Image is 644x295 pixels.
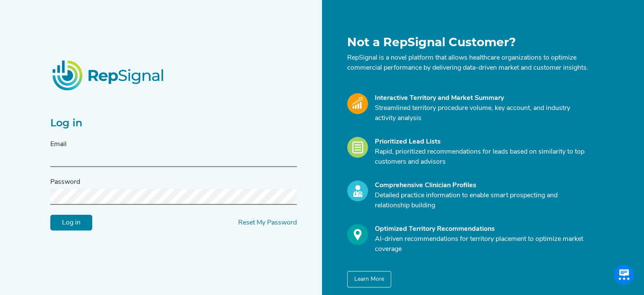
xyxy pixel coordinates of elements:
div: Interactive Territory and Market Summary [375,93,589,103]
p: Rapid, prioritized recommendations for leads based on similarity to top customers and advisors [375,147,589,167]
input: Log in [50,215,92,231]
div: Comprehensive Clinician Profiles [375,180,589,191]
img: Profile_Icon.739e2aba.svg [347,180,368,201]
p: AI-driven recommendations for territory placement to optimize market coverage [375,234,589,254]
img: Leads_Icon.28e8c528.svg [347,137,368,158]
button: Learn More [347,271,391,287]
img: Market_Icon.a700a4ad.svg [347,93,368,114]
label: Password [50,177,80,187]
label: Email [50,139,67,149]
p: RepSignal is a novel platform that allows healthcare organizations to optimize commercial perform... [347,53,589,73]
p: Streamlined territory procedure volume, key account, and industry activity analysis [375,103,589,123]
p: Detailed practice information to enable smart prospecting and relationship building [375,191,589,211]
h2: Log in [50,117,297,129]
img: Optimize_Icon.261f85db.svg [347,224,368,245]
div: Prioritized Lead Lists [375,137,589,147]
a: Reset My Password [238,219,297,226]
div: Optimized Territory Recommendations [375,224,589,234]
h1: Not a RepSignal Customer? [347,35,589,50]
img: RepSignalLogo.20539ed3.png [42,50,175,100]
